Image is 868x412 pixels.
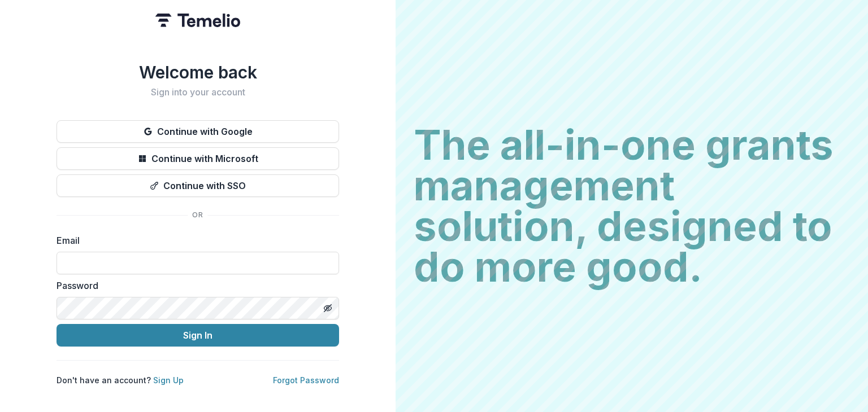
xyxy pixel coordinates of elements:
button: Continue with Google [57,120,339,143]
label: Password [57,279,332,292]
h2: Sign into your account [57,87,339,98]
button: Sign In [57,324,339,347]
a: Forgot Password [273,375,339,385]
p: Don't have an account? [57,374,184,386]
img: Temelio [155,14,240,27]
button: Toggle password visibility [319,299,337,317]
button: Continue with SSO [57,174,339,197]
h1: Welcome back [57,62,339,82]
a: Sign Up [153,375,184,385]
label: Email [57,234,332,247]
button: Continue with Microsoft [57,147,339,170]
